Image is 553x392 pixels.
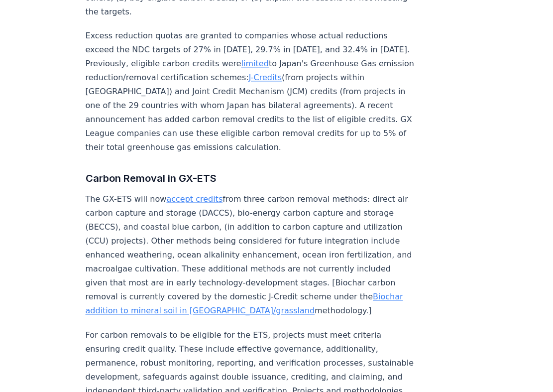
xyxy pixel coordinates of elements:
[249,73,282,82] a: J-Credits
[241,59,269,68] a: limited
[86,170,415,186] h3: Carbon Removal in GX-ETS
[166,194,222,204] a: accept credits
[86,192,415,318] p: The GX-ETS will now from three carbon removal methods: direct air carbon capture and storage (DAC...
[86,29,415,154] p: Excess reduction quotas are granted to companies whose actual reductions exceed the NDC targets o...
